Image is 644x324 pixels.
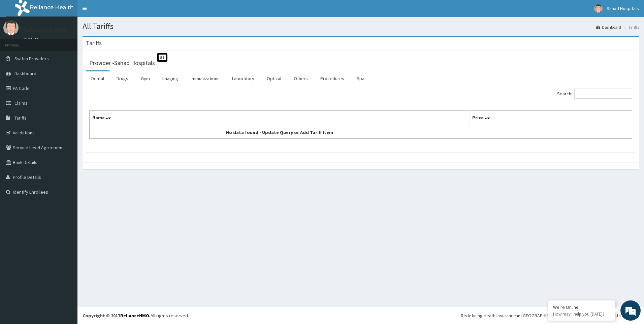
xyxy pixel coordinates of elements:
[607,5,639,11] span: Sahad Hospitals
[14,100,28,106] span: Claims
[86,40,102,46] h3: Tariffs
[622,24,639,30] li: Tariffs
[157,71,184,86] a: Imaging
[469,111,632,126] th: Price
[14,70,36,76] span: Dashboard
[14,56,49,62] span: Switch Providers
[596,24,621,30] a: Dashboard
[111,71,134,86] a: Drugs
[461,312,639,319] div: Redefining Heath Insurance in [GEOGRAPHIC_DATA] using Telemedicine and Data Science!
[157,53,167,62] span: St
[77,307,644,324] footer: All rights reserved.
[83,313,151,319] strong: Copyright © 2017 .
[261,71,287,86] a: Optical
[351,71,370,86] a: Spa
[120,313,149,319] a: RelianceHMO
[574,89,632,99] input: Search:
[83,22,639,31] h1: All Tariffs
[24,37,40,41] a: Online
[14,115,27,121] span: Tariffs
[557,89,632,99] label: Search:
[24,27,66,33] p: Sahad Hospitals
[89,60,155,66] h3: Provider - Sahad Hospitals
[3,20,19,35] img: User Image
[86,71,109,86] a: Dental
[315,71,350,86] a: Procedures
[227,71,260,86] a: Laboratory
[90,111,470,126] th: Name
[135,71,155,86] a: Gym
[288,71,313,86] a: Others
[553,311,610,317] p: How may I help you today?
[553,304,610,310] div: We're Online!
[594,4,603,13] img: User Image
[185,71,225,86] a: Immunizations
[90,126,470,139] td: No data found - Update Query or Add Tariff Item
